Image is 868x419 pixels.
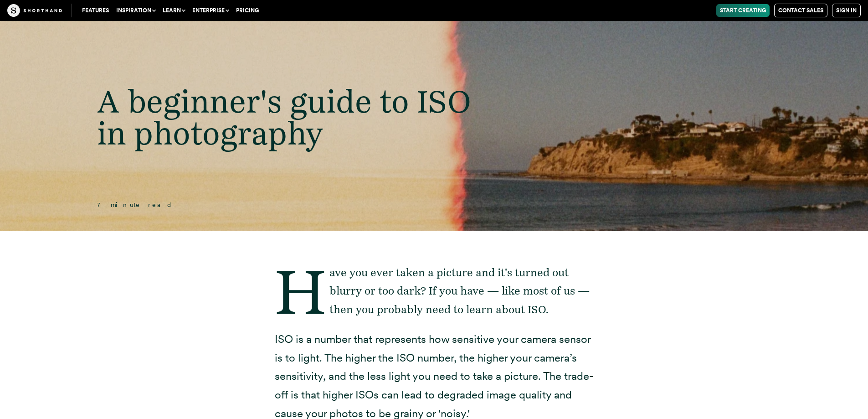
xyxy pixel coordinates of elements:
img: The Craft [7,4,62,17]
span: 7 minute read [97,201,173,208]
p: Have you ever taken a picture and it's turned out blurry or too dark? If you have — like most of ... [275,264,594,319]
button: Learn [159,4,189,17]
a: Sign in [832,4,861,17]
button: Inspiration [113,4,159,17]
a: Start Creating [716,4,770,17]
a: Features [78,4,113,17]
span: A beginner's guide to ISO in photography [97,82,471,152]
button: Enterprise [189,4,232,17]
a: Contact Sales [774,4,827,17]
a: Pricing [232,4,262,17]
